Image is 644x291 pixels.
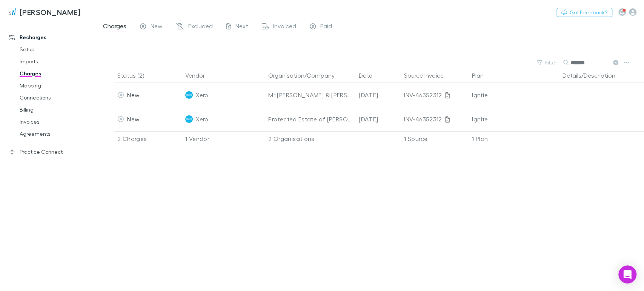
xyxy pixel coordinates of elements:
button: Date [359,68,381,83]
button: Source Invoice [404,68,453,83]
span: Next [235,22,248,32]
span: Paid [320,22,332,32]
a: Connections [12,92,101,104]
span: New [151,22,163,32]
button: Vendor [185,68,214,83]
button: Details/Description [563,68,624,83]
img: Xero's Logo [185,115,193,123]
div: 2 Organisations [265,131,356,146]
a: Practice Connect [2,146,101,158]
div: Protected Estate of [PERSON_NAME] [268,107,353,131]
div: INV-46352312 [404,83,466,107]
h3: [PERSON_NAME] [20,8,80,17]
div: 1 Plan [469,131,559,146]
span: Xero [196,107,208,131]
a: Invoices [12,116,101,128]
a: Recharges [2,31,101,43]
span: Charges [103,22,126,32]
span: New [127,115,140,123]
div: [DATE] [356,107,401,131]
div: 2 Charges [114,131,182,146]
div: INV-46352312 [404,107,466,131]
a: [PERSON_NAME] [3,3,85,21]
img: Xero's Logo [185,91,193,99]
img: Sinclair Wilson's Logo [8,8,17,17]
button: Organisation/Company [268,68,344,83]
div: Open Intercom Messenger [618,265,636,283]
span: Invoiced [273,22,296,32]
div: 1 Vendor [182,131,250,146]
a: Billing [12,104,101,116]
span: New [127,91,140,98]
a: Agreements [12,128,101,140]
button: Plan [472,68,493,83]
a: Setup [12,43,101,55]
span: Xero [196,83,208,107]
div: Ignite [472,83,556,107]
a: Charges [12,67,101,80]
button: Filter [533,58,562,67]
div: Ignite [472,107,556,131]
div: 1 Source [401,131,469,146]
div: [DATE] [356,83,401,107]
button: Got Feedback? [556,8,612,17]
span: Excluded [188,22,213,32]
div: Mr [PERSON_NAME] & [PERSON_NAME] [268,83,353,107]
a: Imports [12,55,101,67]
button: Status (2) [117,68,153,83]
a: Mapping [12,80,101,92]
